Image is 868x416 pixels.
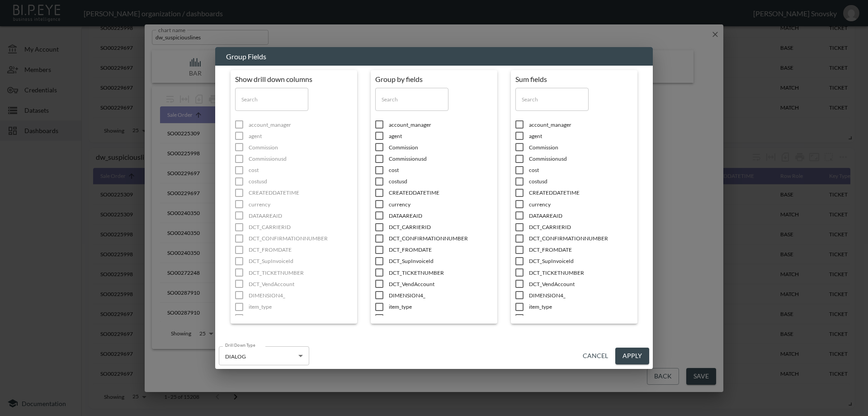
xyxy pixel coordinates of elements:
span: DCT_CONFIRMATIONNUMBER [389,234,493,242]
input: Search [235,88,308,110]
button: Cancel [579,348,612,364]
span: account_manager [529,121,633,129]
span: costusd [529,177,633,185]
span: cost [529,166,633,174]
span: currency [389,201,493,208]
span: DIMENSION4_ [389,292,493,299]
span: agent [389,132,493,140]
input: Search [375,88,448,110]
label: Drill Down Type [225,342,255,348]
span: ITEMID [529,314,633,322]
button: Apply [615,348,649,364]
span: cost [389,166,493,174]
span: DCT_FROMDATE [529,246,633,253]
input: Search [515,88,589,110]
span: Commissionusd [529,155,633,163]
span: DCT_VendAccount [389,280,493,288]
span: account_manager [389,121,493,129]
div: Group by fields [375,75,493,83]
span: Commission [389,143,493,151]
span: DCT_SupInvoiceId [389,257,493,265]
div: Sum fields [515,75,633,83]
span: DCT_FROMDATE [389,246,493,253]
span: CREATEDDATETIME [389,189,493,196]
span: Commissionusd [389,155,493,163]
span: DATAAREAID [529,212,633,220]
span: CREATEDDATETIME [529,189,633,196]
span: DCT_TICKETNUMBER [389,269,493,277]
span: DIALOG [225,353,246,360]
span: Commission [529,143,633,151]
span: item_type [529,303,633,311]
span: DCT_CONFIRMATIONNUMBER [529,234,633,242]
div: Show drill down columns [235,75,353,83]
span: DIMENSION4_ [529,292,633,299]
span: agent [529,132,633,140]
span: DATAAREAID [389,212,493,220]
h2: Group Fields [215,47,653,66]
span: DCT_CARRIERID [389,223,493,231]
span: DCT_VendAccount [529,280,633,288]
span: DCT_CARRIERID [529,223,633,231]
span: ITEMID [389,314,493,322]
span: item_type [389,303,493,311]
span: currency [529,201,633,208]
span: costusd [389,177,493,185]
span: DCT_SupInvoiceId [529,257,633,265]
span: DCT_TICKETNUMBER [529,269,633,277]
